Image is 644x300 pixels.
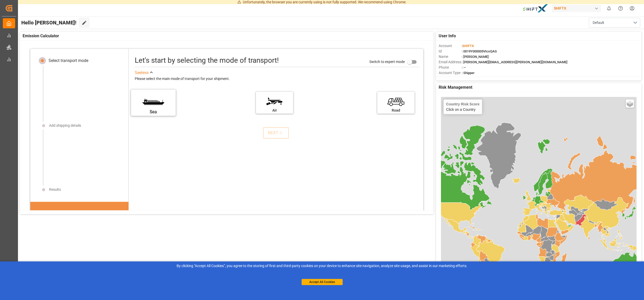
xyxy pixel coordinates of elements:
span: : [PERSON_NAME] [462,55,489,59]
span: Account [439,43,462,49]
button: NEXT [263,127,289,139]
span: Email Address [439,59,462,65]
span: SHIFTX [463,44,474,48]
div: Please select the main mode of transport for your shipment. [135,76,420,82]
span: : [462,44,474,48]
span: User Info [439,33,456,39]
span: Emission Calculator [23,33,59,39]
span: : Shipper [462,71,475,75]
div: Select transport mode [49,58,88,64]
div: Add shipping details [49,123,81,128]
div: Let's start by selecting the mode of transport! [135,55,279,66]
img: Bildschirmfoto%202024-11-13%20um%2009.31.44.png_1731487080.png [523,4,548,13]
div: SHIFTX [552,5,601,12]
div: NEXT [268,130,284,136]
span: Switch to expert mode [369,59,405,63]
div: Sea [134,109,172,115]
span: : — [462,66,466,69]
button: Help Center [615,3,626,14]
span: Phone [439,65,462,70]
div: Click on a Country [446,102,479,112]
div: Air [258,108,291,113]
a: Layers [626,99,634,108]
span: Default [593,20,604,25]
span: Hello [PERSON_NAME]! [21,18,76,28]
div: Results [49,187,61,192]
div: Road [380,108,412,113]
span: Id [439,49,462,54]
span: Risk Management [439,84,472,90]
span: Account Type [439,70,462,76]
div: By clicking "Accept All Cookies”, you agree to the storing of first and third-party cookies on yo... [4,263,640,269]
div: See less [135,70,149,76]
span: : [PERSON_NAME][EMAIL_ADDRESS][PERSON_NAME][DOMAIN_NAME] [462,60,568,64]
button: Accept All Cookies [302,279,343,285]
h4: Country Risk Score [446,102,479,106]
button: open menu [589,18,640,28]
button: SHIFTX [552,3,603,13]
button: show 0 new notifications [603,3,615,14]
span: : 0019Y000005VIcxQAG [462,49,497,53]
span: Name [439,54,462,59]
